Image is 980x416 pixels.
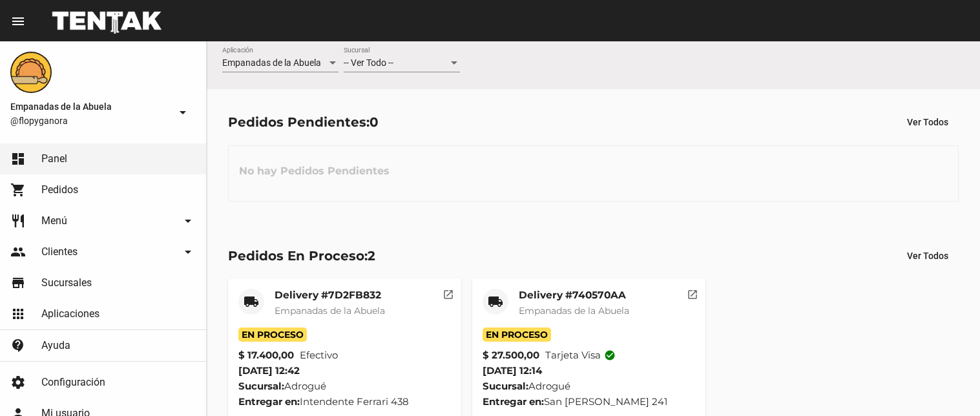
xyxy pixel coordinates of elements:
[238,394,451,410] div: Intendente Ferrari 438
[41,307,99,320] span: Aplicaciones
[275,305,385,317] span: Empanadas de la Abuela
[344,57,393,68] span: -- Ver Todo --
[370,114,379,130] span: 0
[300,348,338,363] span: Efectivo
[41,276,92,289] span: Sucursales
[483,394,695,410] div: San [PERSON_NAME] 241
[10,114,170,127] span: @flopyganora
[41,152,67,165] span: Panel
[10,244,26,260] mat-icon: people
[443,287,454,298] mat-icon: open_in_new
[10,275,26,291] mat-icon: store
[483,395,544,408] strong: Entregar en:
[222,57,321,68] span: Empanadas de la Abuela
[545,348,616,363] span: Tarjeta visa
[10,151,26,167] mat-icon: dashboard
[687,287,698,298] mat-icon: open_in_new
[483,328,551,342] span: En Proceso
[897,110,959,134] button: Ver Todos
[604,349,616,361] mat-icon: check_circle
[238,380,284,392] strong: Sucursal:
[488,294,503,309] mat-icon: local_shipping
[519,289,629,302] mat-card-title: Delivery #740570AA
[519,305,629,317] span: Empanadas de la Abuela
[10,375,26,390] mat-icon: settings
[228,112,379,132] div: Pedidos Pendientes:
[10,306,26,322] mat-icon: apps
[175,105,191,120] mat-icon: arrow_drop_down
[228,245,375,266] div: Pedidos En Proceso:
[10,213,26,229] mat-icon: restaurant
[180,213,196,229] mat-icon: arrow_drop_down
[244,294,259,309] mat-icon: local_shipping
[10,99,170,114] span: Empanadas de la Abuela
[41,376,105,389] span: Configuración
[907,117,948,127] span: Ver Todos
[10,14,26,29] mat-icon: menu
[238,328,307,342] span: En Proceso
[10,338,26,353] mat-icon: contact_support
[41,339,70,352] span: Ayuda
[180,244,196,260] mat-icon: arrow_drop_down
[907,251,948,261] span: Ver Todos
[238,379,451,394] div: Adrogué
[238,348,294,363] strong: $ 17.400,00
[41,214,67,227] span: Menú
[41,183,78,196] span: Pedidos
[238,364,300,377] span: [DATE] 12:42
[10,182,26,198] mat-icon: shopping_cart
[238,395,300,408] strong: Entregar en:
[229,152,400,191] h3: No hay Pedidos Pendientes
[483,364,542,377] span: [DATE] 12:14
[897,244,959,267] button: Ver Todos
[483,348,539,363] strong: $ 27.500,00
[275,289,385,302] mat-card-title: Delivery #7D2FB832
[10,52,52,93] img: f0136945-ed32-4f7c-91e3-a375bc4bb2c5.png
[483,379,695,394] div: Adrogué
[368,248,375,264] span: 2
[483,380,528,392] strong: Sucursal:
[41,245,78,258] span: Clientes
